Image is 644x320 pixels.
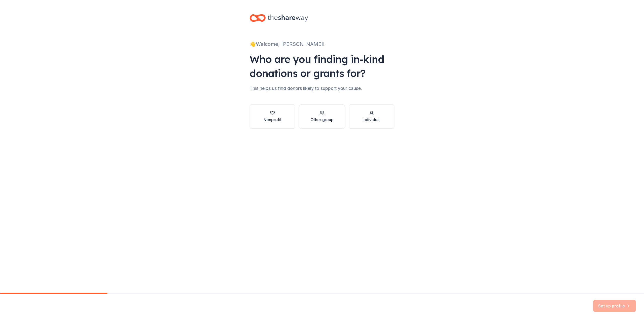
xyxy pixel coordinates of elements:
[349,104,394,129] button: Individual
[263,117,281,123] div: Nonprofit
[310,117,334,123] div: Other group
[250,84,394,92] div: This helps us find donors likely to support your cause.
[299,104,345,129] button: Other group
[250,104,295,129] button: Nonprofit
[250,40,394,48] div: 👋 Welcome, [PERSON_NAME]!
[363,117,381,123] div: Individual
[250,52,394,80] div: Who are you finding in-kind donations or grants for?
